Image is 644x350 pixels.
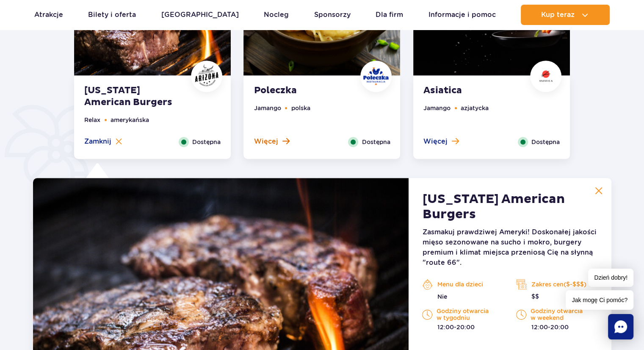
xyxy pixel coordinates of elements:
span: Jak mogę Ci pomóc? [566,290,633,310]
button: Zamknij [84,137,122,146]
span: Dostępna [192,137,221,147]
button: Więcej [254,137,289,146]
strong: [US_STATE] American Burgers [422,192,597,222]
strong: Poleczka [254,85,356,97]
a: Nocleg [264,5,289,25]
p: 12:00-20:00 [422,323,503,331]
a: [GEOGRAPHIC_DATA] [161,5,239,25]
a: Informacje i pomoc [428,5,496,25]
a: Atrakcje [34,5,63,25]
p: Godziny otwarcia w tygodniu [422,308,503,321]
a: Sponsorzy [314,5,351,25]
span: Dostępna [362,137,390,147]
li: Jamango [423,103,451,113]
img: Arizona American Burgers [194,64,219,89]
li: azjatycka [461,103,489,113]
p: Godziny otwarcia w weekend [516,308,597,321]
p: Zakres cen($-$$$) [516,278,597,291]
span: Kup teraz [541,11,575,19]
p: Nie [422,292,503,301]
li: Jamango [254,103,281,113]
p: Menu dla dzieci [422,278,503,291]
a: Bilety i oferta [88,5,136,25]
p: $$ [516,292,597,301]
div: Chat [608,314,633,339]
img: Poleczka [363,64,389,89]
p: 12:00-20:00 [516,323,597,331]
span: Dostępna [531,137,560,147]
p: Zasmakuj prawdziwej Ameryki! Doskonałej jakości mięso sezonowane na sucho i mokro, burgery premiu... [422,227,597,268]
li: amerykańska [111,115,149,125]
strong: [US_STATE] American Burgers [84,85,187,108]
span: Więcej [254,137,278,146]
strong: Asiatica [423,85,526,97]
button: Kup teraz [521,5,610,25]
span: Dzień dobry! [588,269,633,287]
img: Asiatica [533,67,558,86]
span: Więcej [423,137,448,146]
a: Dla firm [376,5,403,25]
button: Więcej [423,137,459,146]
li: polska [291,103,310,113]
span: Zamknij [84,137,111,146]
li: Relax [84,115,100,125]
